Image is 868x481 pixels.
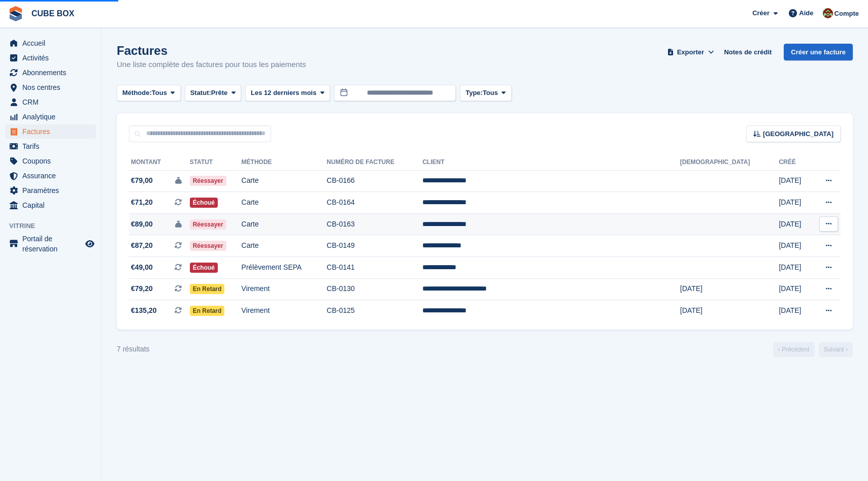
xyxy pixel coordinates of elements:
[720,44,776,60] a: Notes de crédit
[327,154,423,171] th: Numéro de facture
[327,300,423,322] td: CB-0125
[5,66,96,80] a: menu
[190,154,242,171] th: Statut
[117,344,150,355] div: 7 résultats
[834,9,859,19] span: Compte
[190,176,226,186] span: Réessayer
[779,213,810,235] td: [DATE]
[22,80,83,94] span: Nos centres
[242,154,327,171] th: Méthode
[131,283,153,294] span: €79,20
[242,278,327,300] td: Virement
[779,170,810,192] td: [DATE]
[190,88,211,98] span: Statut:
[680,300,779,322] td: [DATE]
[152,88,167,98] span: Tous
[5,154,96,168] a: menu
[22,124,83,139] span: Factures
[819,342,853,357] a: Suivant
[84,238,96,250] a: Boutique d'aperçu
[251,88,316,98] span: Les 12 derniers mois
[22,51,83,65] span: Activités
[5,169,96,183] a: menu
[771,342,855,357] nav: Page
[27,5,78,22] a: CUBE BOX
[779,154,810,171] th: Créé
[9,221,101,231] span: Vitrine
[799,8,813,18] span: Aide
[5,51,96,65] a: menu
[460,85,512,102] button: Type: Tous
[117,59,306,71] p: Une liste complète des factures pour tous les paiements
[677,47,704,57] span: Exporter
[5,234,96,254] a: menu
[242,192,327,214] td: Carte
[22,110,83,124] span: Analytique
[327,257,423,279] td: CB-0141
[327,192,423,214] td: CB-0164
[5,124,96,139] a: menu
[242,235,327,257] td: Carte
[779,235,810,257] td: [DATE]
[131,175,153,186] span: €79,00
[763,129,833,139] span: [GEOGRAPHIC_DATA]
[242,213,327,235] td: Carte
[327,278,423,300] td: CB-0130
[131,219,153,230] span: €89,00
[779,192,810,214] td: [DATE]
[22,139,83,153] span: Tarifs
[680,278,779,300] td: [DATE]
[131,197,153,208] span: €71,20
[190,263,218,273] span: Échoué
[131,305,157,316] span: €135,20
[242,300,327,322] td: Virement
[117,44,306,57] h1: Factures
[190,306,225,316] span: En retard
[327,235,423,257] td: CB-0149
[5,80,96,94] a: menu
[117,85,181,102] button: Méthode: Tous
[5,139,96,153] a: menu
[190,284,225,294] span: En retard
[22,66,83,80] span: Abonnements
[122,88,152,98] span: Méthode:
[5,198,96,212] a: menu
[8,6,23,21] img: stora-icon-8386f47178a22dfd0bd8f6a31ec36ba5ce8667c1dd55bd0f319d3a0aa187defe.svg
[22,95,83,109] span: CRM
[131,240,153,251] span: €87,20
[22,36,83,50] span: Accueil
[131,262,153,273] span: €49,00
[5,36,96,50] a: menu
[327,170,423,192] td: CB-0166
[5,183,96,198] a: menu
[779,300,810,322] td: [DATE]
[422,154,680,171] th: Client
[190,219,226,230] span: Réessayer
[665,44,716,60] button: Exporter
[22,183,83,198] span: Paramètres
[211,88,228,98] span: Prête
[185,85,241,102] button: Statut: Prête
[5,110,96,124] a: menu
[784,44,853,60] a: Créer une facture
[773,342,815,357] a: Précédent
[129,154,190,171] th: Montant
[190,198,218,208] span: Échoué
[190,241,226,251] span: Réessayer
[22,154,83,168] span: Coupons
[752,8,770,18] span: Créer
[22,234,83,254] span: Portail de réservation
[779,278,810,300] td: [DATE]
[22,169,83,183] span: Assurance
[327,213,423,235] td: CB-0163
[465,88,483,98] span: Type:
[242,257,327,279] td: Prélèvement SEPA
[823,8,833,18] img: alex soubira
[483,88,498,98] span: Tous
[245,85,330,102] button: Les 12 derniers mois
[5,95,96,109] a: menu
[22,198,83,212] span: Capital
[779,257,810,279] td: [DATE]
[242,170,327,192] td: Carte
[680,154,779,171] th: [DEMOGRAPHIC_DATA]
